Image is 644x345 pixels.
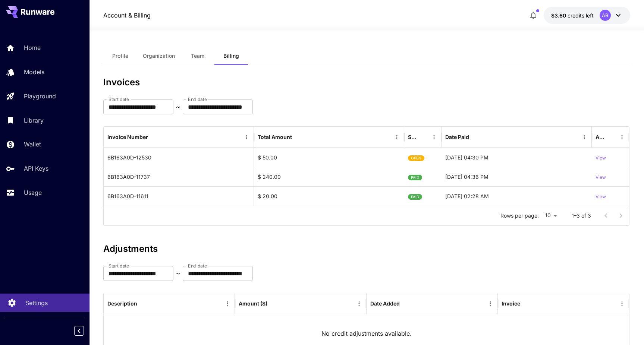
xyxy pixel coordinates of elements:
[392,132,402,142] button: Menu
[418,132,429,142] button: Sort
[109,96,129,102] label: Start date
[572,212,591,219] p: 1–3 of 3
[24,116,44,125] p: Library
[103,244,630,254] h3: Adjustments
[600,10,611,21] div: AR
[408,134,418,140] div: Status
[596,155,606,162] p: View
[400,298,411,309] button: Sort
[80,324,89,338] div: Collapse sidebar
[617,298,627,309] button: Menu
[429,132,439,142] button: Menu
[254,167,404,186] div: $ 240.00
[354,298,364,309] button: Menu
[596,187,606,206] button: View
[596,148,606,167] button: View
[188,263,207,269] label: End date
[104,186,254,206] div: 6B163A0D-11611
[24,164,48,173] p: API Keys
[188,96,207,102] label: End date
[596,174,606,181] p: View
[470,132,480,142] button: Sort
[74,326,84,336] button: Collapse sidebar
[568,12,594,19] span: credits left
[239,300,267,307] div: Amount ($)
[442,148,592,167] div: 24-09-2025 04:30 PM
[485,298,496,309] button: Menu
[617,132,627,142] button: Menu
[176,102,180,111] p: ~
[442,167,592,186] div: 15-09-2025 04:36 PM
[25,298,48,307] p: Settings
[502,300,520,307] div: Invoice
[109,263,129,269] label: Start date
[579,132,590,142] button: Menu
[596,134,606,140] div: Action
[176,269,180,278] p: ~
[138,298,148,309] button: Sort
[103,11,151,20] nav: breadcrumb
[24,67,44,76] p: Models
[551,12,594,19] div: $3.60057
[143,53,175,59] span: Organization
[370,300,400,307] div: Date Added
[321,329,412,338] p: No credit adjustments available.
[112,53,128,59] span: Profile
[24,188,42,197] p: Usage
[606,132,617,142] button: Sort
[103,11,151,20] a: Account & Billing
[596,193,606,200] p: View
[107,300,137,307] div: Description
[24,43,41,52] p: Home
[442,186,592,206] div: 14-09-2025 02:28 AM
[293,132,303,142] button: Sort
[258,134,292,140] div: Total Amount
[24,140,41,149] p: Wallet
[104,167,254,186] div: 6B163A0D-11737
[542,210,560,221] div: 10
[521,298,531,309] button: Sort
[254,148,404,167] div: $ 50.00
[544,7,630,24] button: $3.60057AR
[445,134,469,140] div: Date Paid
[551,12,568,19] span: $3.60
[408,149,424,168] span: OPEN
[191,53,204,59] span: Team
[104,148,254,167] div: 6B163A0D-12530
[103,77,630,88] h3: Invoices
[107,134,148,140] div: Invoice Number
[408,168,422,187] span: PAID
[149,132,159,142] button: Sort
[500,212,539,219] p: Rows per page:
[223,53,239,59] span: Billing
[408,187,422,206] span: PAID
[24,92,56,101] p: Playground
[596,167,606,186] button: View
[222,298,233,309] button: Menu
[268,298,279,309] button: Sort
[254,186,404,206] div: $ 20.00
[241,132,252,142] button: Menu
